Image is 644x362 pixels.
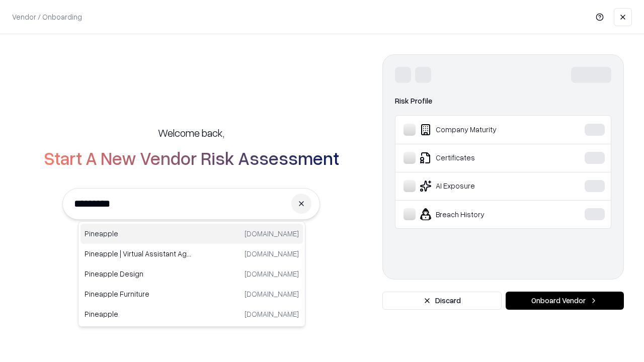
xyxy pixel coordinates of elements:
[78,221,305,327] div: Suggestions
[404,124,554,136] div: Company Maturity
[245,248,299,259] p: [DOMAIN_NAME]
[404,208,554,220] div: Breach History
[85,309,192,319] p: Pineapple
[44,148,339,168] h2: Start A New Vendor Risk Assessment
[404,180,554,192] div: AI Exposure
[404,152,554,164] div: Certificates
[85,228,192,239] p: Pineapple
[506,292,624,310] button: Onboard Vendor
[85,268,192,279] p: Pineapple Design
[12,12,82,22] p: Vendor / Onboarding
[382,292,502,310] button: Discard
[85,289,192,299] p: Pineapple Furniture
[245,228,299,239] p: [DOMAIN_NAME]
[245,268,299,279] p: [DOMAIN_NAME]
[158,126,224,140] h5: Welcome back,
[395,95,611,107] div: Risk Profile
[245,309,299,319] p: [DOMAIN_NAME]
[245,289,299,299] p: [DOMAIN_NAME]
[85,248,192,259] p: Pineapple | Virtual Assistant Agency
